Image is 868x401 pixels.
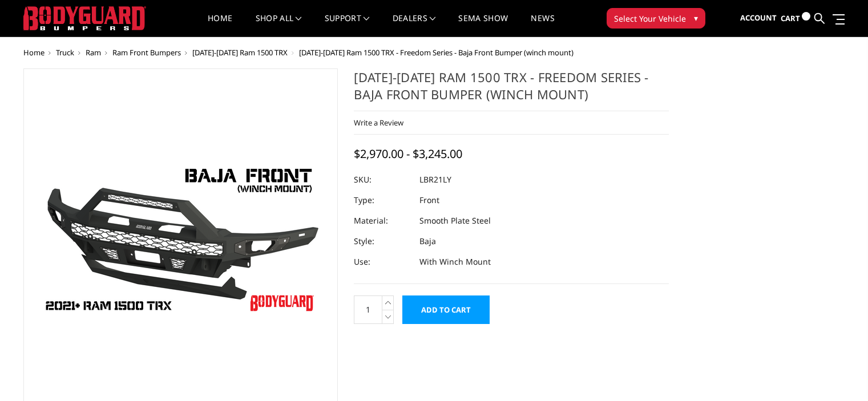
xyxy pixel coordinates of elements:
dd: With Winch Mount [419,252,491,272]
dt: Use: [354,252,411,272]
dt: Type: [354,190,411,210]
span: [DATE]-[DATE] Ram 1500 TRX - Freedom Series - Baja Front Bumper (winch mount) [299,47,574,58]
a: SEMA Show [458,14,508,37]
img: BODYGUARD BUMPERS [23,6,146,30]
a: Home [23,47,45,58]
a: Ram Front Bumpers [112,47,181,58]
span: ▾ [694,12,698,24]
a: Home [208,14,232,37]
button: Select Your Vehicle [607,8,705,29]
a: Write a Review [354,118,403,128]
a: Cart [781,3,810,34]
a: [DATE]-[DATE] Ram 1500 TRX [192,47,288,58]
span: $2,970.00 - $3,245.00 [354,146,462,161]
dt: Material: [354,210,411,231]
span: Cart [781,13,800,23]
input: Add to Cart [402,295,490,324]
dt: Style: [354,231,411,252]
img: 2021-2024 Ram 1500 TRX - Freedom Series - Baja Front Bumper (winch mount) [38,160,323,320]
a: Ram [86,47,101,58]
a: Account [740,3,777,34]
a: Dealers [393,14,436,37]
a: Support [325,14,370,37]
a: News [531,14,554,37]
dt: SKU: [354,169,411,190]
dd: LBR21LY [419,169,451,190]
dd: Smooth Plate Steel [419,210,491,231]
h1: [DATE]-[DATE] Ram 1500 TRX - Freedom Series - Baja Front Bumper (winch mount) [354,68,669,111]
a: Truck [56,47,74,58]
dd: Baja [419,231,436,252]
span: Select Your Vehicle [614,13,686,25]
a: shop all [256,14,302,37]
span: Account [740,13,777,23]
dd: Front [419,190,439,210]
